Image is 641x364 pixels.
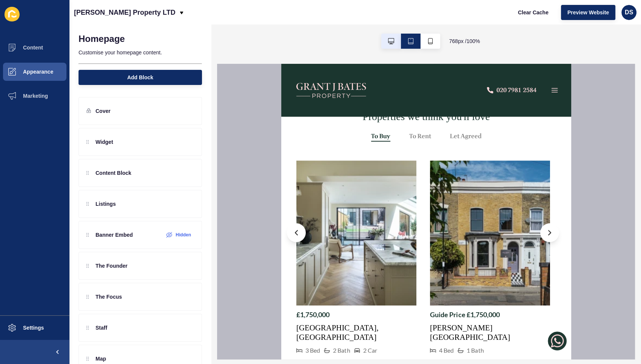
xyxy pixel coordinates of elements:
p: Staff [96,324,107,332]
button: Buy [90,68,109,78]
img: whatsapp logo [267,268,285,287]
p: Listings [96,200,116,208]
p: Content Block [96,169,131,177]
button: Let Agreed [169,68,200,78]
span: Clear Cache [518,9,549,16]
p: Widget [96,138,113,146]
a: [PERSON_NAME][GEOGRAPHIC_DATA] [149,259,269,278]
button: Clear Cache [512,5,555,20]
p: 2 Car [82,282,96,292]
button: Add Block [79,70,202,85]
p: £1,750,000 [15,246,49,255]
label: Hidden [176,232,191,238]
p: Customise your homepage content. [79,44,202,61]
a: [GEOGRAPHIC_DATA], [GEOGRAPHIC_DATA] [15,259,135,278]
span: Add Block [127,74,153,81]
p: 1 Bath [185,282,202,292]
img: Company logo [12,4,88,49]
p: 2 Bath [52,282,69,292]
img: Listing image [15,97,135,242]
p: The Focus [96,293,122,301]
span: DS [625,9,633,16]
span: Preview Website [567,9,609,16]
p: Cover [96,107,111,115]
p: 3 Bed [24,282,39,292]
button: Preview Website [561,5,615,20]
h1: Homepage [79,34,125,44]
span: 768 px / 100 % [449,37,480,45]
img: Listing image [149,97,269,242]
p: The Founder [96,262,128,270]
p: Guide Price £1,750,000 [149,246,219,255]
p: Banner Embed [96,231,133,239]
p: [PERSON_NAME] Property LTD [74,3,176,22]
a: 020 7981 2584 [205,22,255,31]
p: 4 Bed [158,282,173,292]
button: To Rent [128,68,150,78]
p: Map [96,355,106,362]
h2: Properties we think you'll love [59,47,232,59]
div: 020 7981 2584 [215,22,255,31]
